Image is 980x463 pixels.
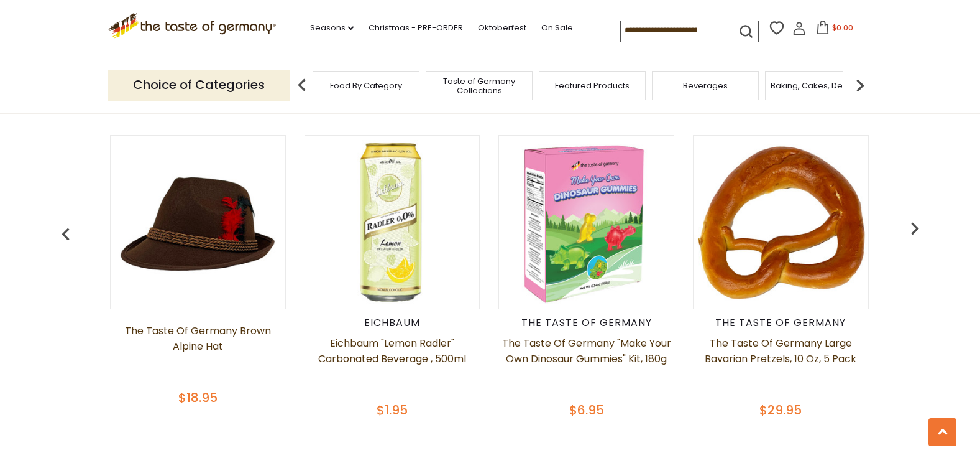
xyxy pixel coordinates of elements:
[832,22,853,33] span: $0.00
[110,388,286,407] div: $18.95
[305,401,480,419] div: $1.95
[848,73,872,98] img: next arrow
[305,317,480,329] div: Eichbaum
[305,335,480,398] a: Eichbaum "Lemon Radler" Carbonated Beverage , 500ml
[694,136,867,309] img: The Taste of Germany Large Bavarian Pretzels, 10 oz, 5 pack
[478,21,526,35] a: Oktoberfest
[110,323,286,385] a: The Taste of Germany Brown Alpine Hat
[290,73,314,98] img: previous arrow
[693,317,869,329] div: The Taste of Germany
[498,335,674,398] a: The Taste of Germany "Make Your Own Dinosaur Gummies" Kit, 180g
[111,136,284,309] img: The Taste of Germany Brown Alpine Hat
[683,81,728,90] a: Beverages
[498,317,674,329] div: The Taste of Germany
[53,222,78,247] img: previous arrow
[693,335,869,398] a: The Taste of Germany Large Bavarian Pretzels, 10 oz, 5 pack
[429,77,529,95] a: Taste of Germany Collections
[306,136,479,309] img: Eichbaum
[330,81,402,90] a: Food By Category
[808,21,861,39] button: $0.00
[902,216,927,241] img: previous arrow
[498,401,674,419] div: $6.95
[541,21,573,35] a: On Sale
[310,21,354,35] a: Seasons
[693,401,869,419] div: $29.95
[555,81,630,90] a: Featured Products
[500,136,673,309] img: The Taste of Germany
[108,70,290,100] p: Choice of Categories
[369,21,463,35] a: Christmas - PRE-ORDER
[771,81,867,90] a: Baking, Cakes, Desserts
